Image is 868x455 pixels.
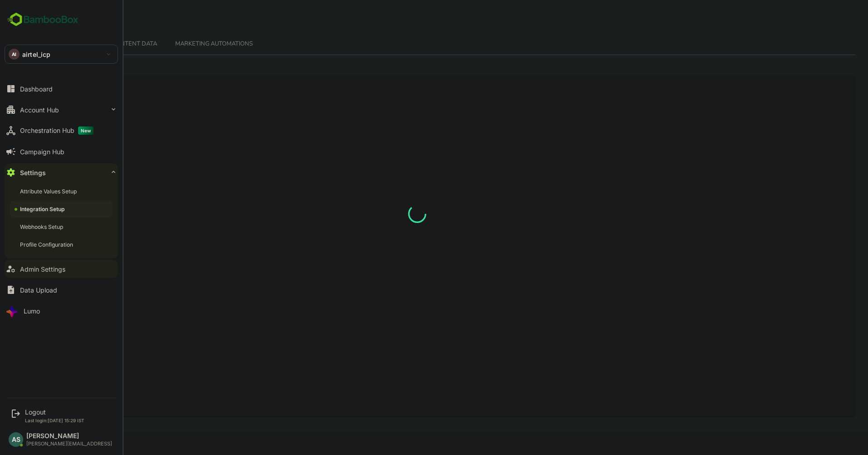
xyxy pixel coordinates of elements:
button: Data Upload [5,281,118,299]
div: Logout [25,408,84,416]
button: Lumo [5,302,118,320]
div: Attribute Values Setup [20,187,79,195]
div: Data Upload [20,286,57,294]
div: [PERSON_NAME][EMAIL_ADDRESS] [26,441,112,447]
button: Admin Settings [5,260,118,278]
div: Dashboard [20,85,53,93]
p: airtel_icp [22,50,50,59]
p: Last login: [DATE] 15:29 IST [25,418,84,423]
span: CRM [54,40,69,48]
div: Campaign Hub [20,148,64,156]
button: Orchestration HubNew [5,121,118,140]
div: [PERSON_NAME] [26,432,112,440]
div: Webhooks Setup [20,223,65,231]
button: Campaign Hub [5,142,118,161]
span: ALL [22,40,36,48]
div: Profile Configuration [20,241,75,248]
div: Lumo [24,307,40,315]
div: Account Hub [20,106,59,114]
img: BambooboxFullLogoMark.5f36c76dfaba33ec1ec1367b70bb1252.svg [5,11,81,28]
div: Admin Settings [20,265,65,273]
button: Settings [5,163,118,182]
div: Settings [20,169,46,177]
div: AIairtel_icp [5,45,118,63]
span: New [78,126,94,135]
div: Integration Setup [20,205,66,213]
button: Account Hub [5,101,118,119]
span: INTENT DATA [87,40,125,48]
div: Orchestration Hub [20,126,94,135]
div: AI [9,49,20,60]
div: wrapped label tabs example [13,33,824,55]
span: MARKETING AUTOMATIONS [143,40,221,48]
button: Dashboard [5,80,118,98]
p: Integration Setup [13,11,824,22]
div: AS [9,432,23,447]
